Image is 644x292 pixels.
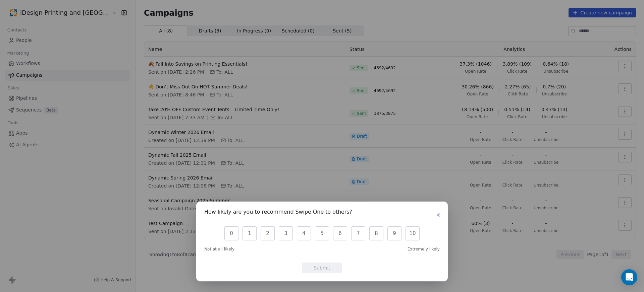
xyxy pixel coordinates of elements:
[351,226,365,240] button: 7
[302,263,342,273] button: Submit
[369,226,383,240] button: 8
[315,226,329,240] button: 5
[279,226,293,240] button: 3
[204,210,352,216] h1: How likely are you to recommend Swipe One to others?
[406,226,420,240] button: 10
[297,226,311,240] button: 4
[204,246,234,252] span: Not at all likely
[261,226,275,240] button: 2
[408,246,440,252] span: Extremely likely
[243,226,257,240] button: 1
[333,226,347,240] button: 6
[387,226,401,240] button: 9
[224,226,238,240] button: 0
